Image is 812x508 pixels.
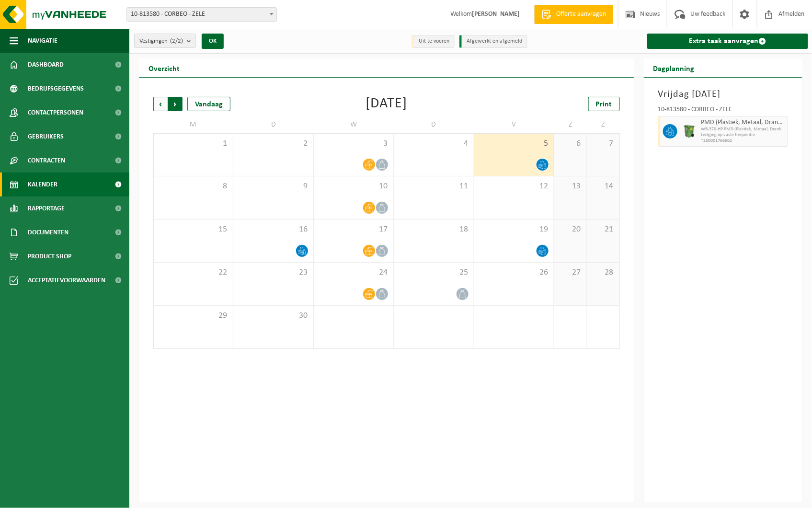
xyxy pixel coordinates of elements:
[238,224,308,235] span: 16
[319,181,389,192] span: 10
[554,116,587,133] td: Z
[647,34,808,49] a: Extra taak aanvragen
[28,173,57,196] span: Kalender
[159,267,228,278] span: 22
[153,97,168,111] span: Vorige
[554,10,608,19] span: Offerte aanvragen
[319,224,389,235] span: 17
[701,127,785,132] span: WB-370-HP PMD (Plastiek, Metaal, Drankkartons) (bedrijven)
[168,97,183,111] span: Volgende
[592,224,615,235] span: 21
[701,138,785,144] span: T250001766602
[127,8,276,21] span: 10-813580 - CORBEO - ZELE
[28,29,57,53] span: Navigatie
[534,5,613,24] a: Offerte aanvragen
[28,268,105,292] span: Acceptatievoorwaarden
[314,116,394,133] td: W
[587,116,620,133] td: Z
[238,181,308,192] span: 9
[233,116,313,133] td: D
[399,224,469,235] span: 18
[658,106,788,116] div: 10-813580 - CORBEO - ZELE
[170,38,183,44] count: (2/2)
[159,139,228,149] span: 1
[238,267,308,278] span: 23
[153,116,233,133] td: M
[238,139,308,149] span: 2
[139,58,189,77] h2: Overzicht
[28,220,69,244] span: Documenten
[28,196,65,220] span: Rapportage
[319,139,389,149] span: 3
[592,181,615,192] span: 14
[644,58,704,77] h2: Dagplanning
[588,97,620,111] a: Print
[202,34,224,49] button: OK
[559,224,582,235] span: 20
[394,116,474,133] td: D
[28,244,71,268] span: Product Shop
[126,7,277,22] span: 10-813580 - CORBEO - ZELE
[159,224,228,235] span: 15
[399,139,469,149] span: 4
[28,149,65,173] span: Contracten
[472,11,520,18] strong: [PERSON_NAME]
[592,139,615,149] span: 7
[187,97,230,111] div: Vandaag
[559,267,582,278] span: 27
[658,87,788,102] h3: Vrijdag [DATE]
[319,267,389,278] span: 24
[139,34,183,48] span: Vestigingen
[479,181,549,192] span: 12
[479,224,549,235] span: 19
[159,181,228,192] span: 8
[682,124,697,139] img: WB-0370-HPE-GN-50
[559,181,582,192] span: 13
[134,34,196,48] button: Vestigingen(2/2)
[479,139,549,149] span: 5
[28,125,64,149] span: Gebruikers
[399,267,469,278] span: 25
[28,77,84,101] span: Bedrijfsgegevens
[366,97,407,111] div: [DATE]
[459,35,527,48] li: Afgewerkt en afgemeld
[28,101,83,125] span: Contactpersonen
[159,311,228,321] span: 29
[474,116,554,133] td: V
[559,139,582,149] span: 6
[238,311,308,321] span: 30
[28,53,64,77] span: Dashboard
[399,181,469,192] span: 11
[479,267,549,278] span: 26
[596,101,612,108] span: Print
[701,119,785,127] span: PMD (Plastiek, Metaal, Drankkartons) (bedrijven)
[412,35,455,48] li: Uit te voeren
[592,267,615,278] span: 28
[701,132,785,138] span: Lediging op vaste frequentie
